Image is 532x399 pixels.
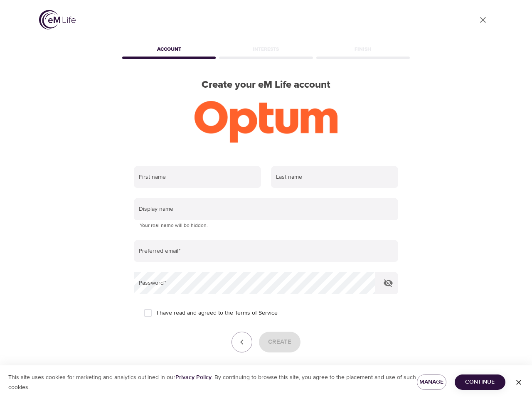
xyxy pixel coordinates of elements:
[455,374,505,390] button: Continue
[157,309,278,318] span: I have read and agreed to the
[39,10,76,30] img: logo
[140,222,392,230] p: Your real name will be hidden.
[461,377,499,387] span: Continue
[417,374,446,390] button: Manage
[424,377,440,387] span: Manage
[121,79,411,91] h2: Create your eM Life account
[195,101,338,143] img: Optum-logo-ora-RGB.png
[473,10,493,30] a: close
[235,309,278,318] a: Terms of Service
[175,374,212,381] a: Privacy Policy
